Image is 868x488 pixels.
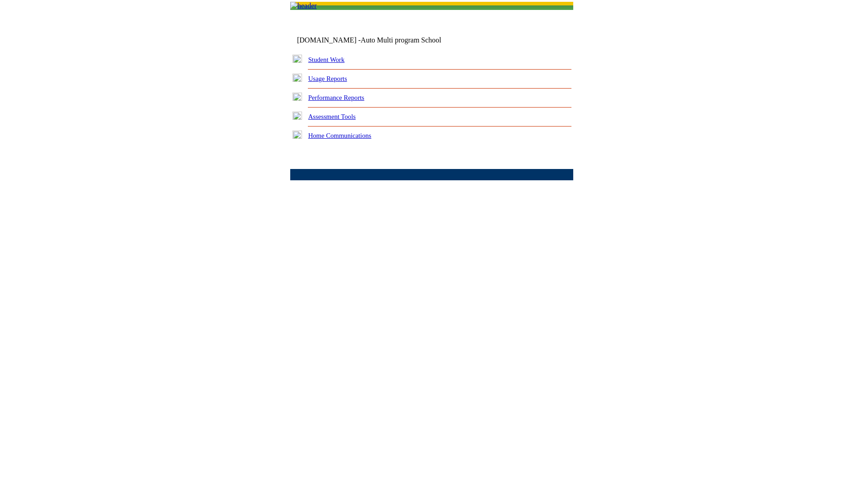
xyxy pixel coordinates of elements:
[308,56,344,63] a: Student Work
[290,2,317,10] img: header
[308,94,364,101] a: Performance Reports
[297,36,463,44] td: [DOMAIN_NAME] -
[308,113,356,120] a: Assessment Tools
[292,55,302,63] img: plus.gif
[292,93,302,101] img: plus.gif
[292,74,302,82] img: plus.gif
[308,75,347,82] a: Usage Reports
[308,132,372,139] a: Home Communications
[292,112,302,120] img: plus.gif
[361,36,441,44] nobr: Auto Multi program School
[292,131,302,139] img: plus.gif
